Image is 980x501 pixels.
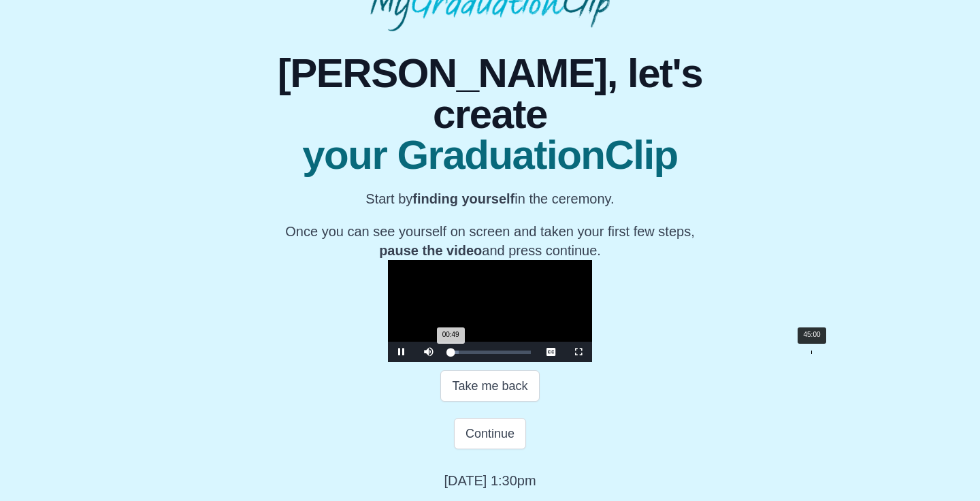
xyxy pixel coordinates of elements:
b: pause the video [379,243,482,258]
b: finding yourself [412,191,514,206]
button: Continue [454,418,526,449]
span: [PERSON_NAME], let's create [245,53,735,135]
p: Once you can see yourself on screen and taken your first few steps, and press continue. [245,222,735,260]
button: Pause [388,342,415,362]
button: Fullscreen [565,342,592,362]
div: Progress Bar [449,351,531,354]
p: Start by in the ceremony. [245,189,735,208]
button: Captions [538,342,565,362]
button: Take me back [440,370,539,402]
span: your GraduationClip [245,135,735,176]
p: [DATE] 1:30pm [444,471,536,490]
button: Mute [415,342,442,362]
div: Video Player [388,260,592,362]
